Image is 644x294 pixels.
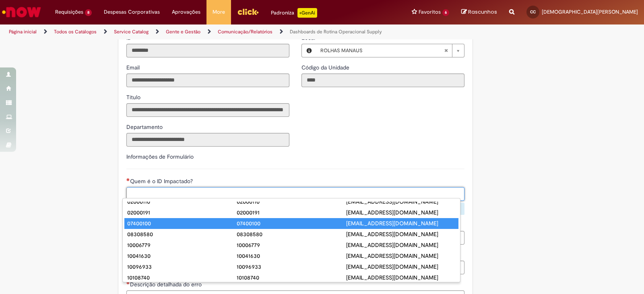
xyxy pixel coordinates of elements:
div: 10006779 [127,241,237,249]
div: [EMAIL_ADDRESS][DOMAIN_NAME] [346,219,456,227]
div: 08308580 [127,230,237,238]
div: [EMAIL_ADDRESS][DOMAIN_NAME] [346,230,456,238]
div: 08308580 [237,230,346,238]
div: 02000110 [237,198,346,206]
div: 10096933 [127,263,237,271]
div: 10006779 [237,241,346,249]
div: 10041630 [237,252,346,260]
div: [EMAIL_ADDRESS][DOMAIN_NAME] [346,198,456,206]
div: [EMAIL_ADDRESS][DOMAIN_NAME] [346,208,456,216]
div: 10108740 [237,274,346,282]
div: [EMAIL_ADDRESS][DOMAIN_NAME] [346,263,456,271]
div: 10096933 [237,263,346,271]
div: 07400100 [127,219,237,227]
div: 02000110 [127,198,237,206]
div: 10041630 [127,252,237,260]
div: 07400100 [237,219,346,227]
div: [EMAIL_ADDRESS][DOMAIN_NAME] [346,252,456,260]
div: 02000191 [237,208,346,216]
div: 10108740 [127,274,237,282]
div: [EMAIL_ADDRESS][DOMAIN_NAME] [346,274,456,282]
div: 02000191 [127,208,237,216]
ul: Quem é o ID Impactado? [123,202,460,282]
div: [EMAIL_ADDRESS][DOMAIN_NAME] [346,241,456,249]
